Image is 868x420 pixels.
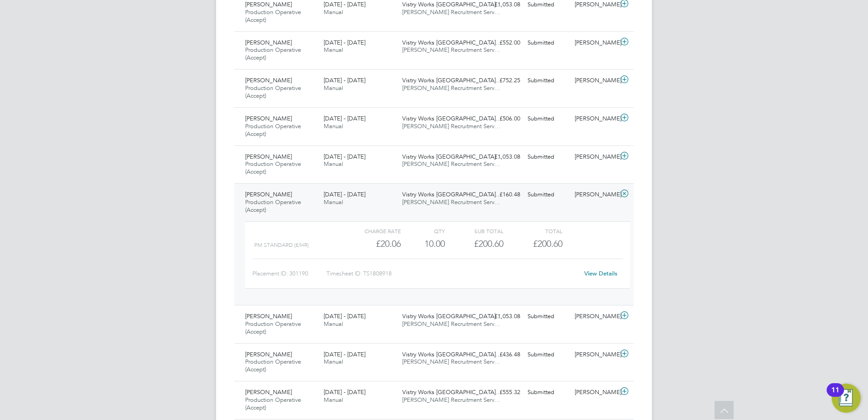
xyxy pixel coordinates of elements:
span: Vistry Works [GEOGRAPHIC_DATA]… [402,39,502,46]
span: [PERSON_NAME] [245,153,292,160]
span: [DATE] - [DATE] [324,190,365,198]
span: Production Operative (Accept) [245,358,301,373]
span: PM Standard (£/HR) [254,242,309,248]
div: £436.48 [477,347,524,362]
span: [DATE] - [DATE] [324,350,365,358]
div: £160.48 [477,187,524,202]
span: Vistry Works [GEOGRAPHIC_DATA]… [402,312,502,320]
div: £555.32 [477,385,524,400]
div: £1,053.08 [477,150,524,165]
div: [PERSON_NAME] [571,347,618,362]
div: Sub Total [445,225,503,236]
span: [DATE] - [DATE] [324,0,365,8]
span: [PERSON_NAME] Recruitment Serv… [402,358,500,365]
div: Charge rate [342,225,401,236]
span: Manual [324,358,343,365]
span: [PERSON_NAME] [245,115,292,122]
span: Production Operative (Accept) [245,198,301,214]
button: Open Resource Center, 11 new notifications [832,384,861,413]
a: View Details [584,270,617,277]
span: Vistry Works [GEOGRAPHIC_DATA]… [402,350,502,358]
span: £200.60 [533,238,562,249]
span: [PERSON_NAME] Recruitment Serv… [402,198,500,206]
span: Manual [324,396,343,404]
div: Placement ID: 301190 [252,266,326,281]
div: Submitted [524,385,571,400]
span: [PERSON_NAME] Recruitment Serv… [402,84,500,92]
span: [PERSON_NAME] Recruitment Serv… [402,396,500,404]
span: [PERSON_NAME] [245,190,292,198]
span: [PERSON_NAME] Recruitment Serv… [402,160,500,168]
span: Vistry Works [GEOGRAPHIC_DATA]… [402,153,502,160]
div: [PERSON_NAME] [571,35,618,50]
span: [PERSON_NAME] Recruitment Serv… [402,8,500,16]
div: [PERSON_NAME] [571,150,618,165]
div: 11 [831,390,839,402]
span: Vistry Works [GEOGRAPHIC_DATA]… [402,388,502,396]
span: [PERSON_NAME] [245,388,292,396]
span: Manual [324,160,343,168]
div: Submitted [524,347,571,362]
div: Timesheet ID: TS1808918 [326,266,578,281]
div: £506.00 [477,111,524,126]
span: Production Operative (Accept) [245,320,301,335]
span: [DATE] - [DATE] [324,388,365,396]
span: Production Operative (Accept) [245,8,301,24]
div: QTY [401,225,445,236]
div: 10.00 [401,236,445,251]
div: £200.60 [445,236,503,251]
span: Manual [324,320,343,328]
span: [PERSON_NAME] [245,39,292,46]
div: £752.25 [477,73,524,88]
span: [PERSON_NAME] [245,312,292,320]
div: Submitted [524,35,571,50]
span: Production Operative (Accept) [245,396,301,411]
div: [PERSON_NAME] [571,73,618,88]
span: Vistry Works [GEOGRAPHIC_DATA]… [402,115,502,122]
span: Manual [324,8,343,16]
span: [PERSON_NAME] Recruitment Serv… [402,46,500,54]
span: [PERSON_NAME] Recruitment Serv… [402,122,500,130]
div: Total [503,225,562,236]
span: [DATE] - [DATE] [324,39,365,46]
div: Submitted [524,73,571,88]
span: Vistry Works [GEOGRAPHIC_DATA]… [402,0,502,8]
span: [DATE] - [DATE] [324,312,365,320]
div: [PERSON_NAME] [571,385,618,400]
span: Manual [324,198,343,206]
span: Manual [324,84,343,92]
span: [PERSON_NAME] [245,76,292,84]
div: Submitted [524,309,571,324]
div: [PERSON_NAME] [571,309,618,324]
div: [PERSON_NAME] [571,187,618,202]
div: £1,053.08 [477,309,524,324]
span: [DATE] - [DATE] [324,153,365,160]
div: [PERSON_NAME] [571,111,618,126]
span: Production Operative (Accept) [245,46,301,61]
span: Production Operative (Accept) [245,84,301,100]
span: Manual [324,122,343,130]
span: [PERSON_NAME] [245,0,292,8]
div: Submitted [524,150,571,165]
span: [DATE] - [DATE] [324,115,365,122]
span: Production Operative (Accept) [245,160,301,175]
span: Production Operative (Accept) [245,122,301,138]
span: Vistry Works [GEOGRAPHIC_DATA]… [402,76,502,84]
div: £552.00 [477,35,524,50]
div: Submitted [524,111,571,126]
span: [DATE] - [DATE] [324,76,365,84]
span: Manual [324,46,343,54]
div: Submitted [524,187,571,202]
span: [PERSON_NAME] [245,350,292,358]
span: [PERSON_NAME] Recruitment Serv… [402,320,500,328]
span: Vistry Works [GEOGRAPHIC_DATA]… [402,190,502,198]
div: £20.06 [342,236,401,251]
